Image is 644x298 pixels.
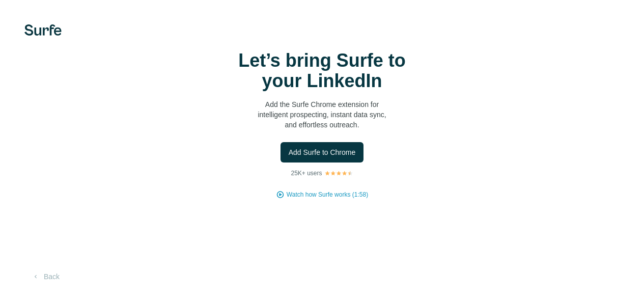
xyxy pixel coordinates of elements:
[220,99,424,130] p: Add the Surfe Chrome extension for intelligent prospecting, instant data sync, and effortless out...
[220,50,424,91] h1: Let’s bring Surfe to your LinkedIn
[287,190,368,199] button: Watch how Surfe works (1:58)
[291,169,322,178] p: 25K+ users
[24,24,62,36] img: Surfe's logo
[289,147,356,157] span: Add Surfe to Chrome
[324,170,353,176] img: Rating Stars
[281,142,364,162] button: Add Surfe to Chrome
[24,267,67,286] button: Back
